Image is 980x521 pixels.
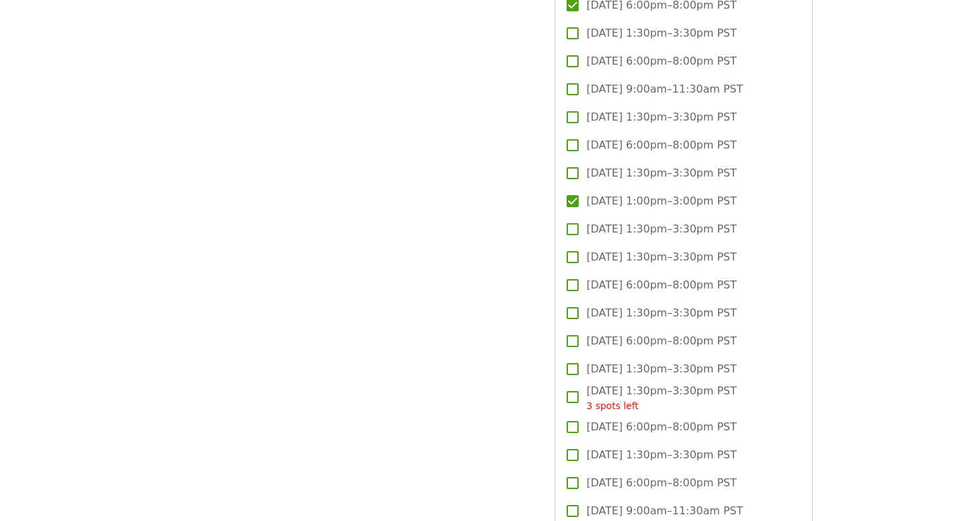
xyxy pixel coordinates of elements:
[587,305,737,321] span: [DATE] 1:30pm–3:30pm PST
[587,81,743,97] span: [DATE] 9:00am–11:30am PST
[587,25,737,41] span: [DATE] 1:30pm–3:30pm PST
[587,383,737,413] span: [DATE] 1:30pm–3:30pm PST
[587,249,737,265] span: [DATE] 1:30pm–3:30pm PST
[587,361,737,377] span: [DATE] 1:30pm–3:30pm PST
[587,333,737,349] span: [DATE] 6:00pm–8:00pm PST
[587,447,737,463] span: [DATE] 1:30pm–3:30pm PST
[587,419,737,435] span: [DATE] 6:00pm–8:00pm PST
[587,165,737,181] span: [DATE] 1:30pm–3:30pm PST
[587,475,737,491] span: [DATE] 6:00pm–8:00pm PST
[587,400,639,411] span: 3 spots left
[587,53,737,69] span: [DATE] 6:00pm–8:00pm PST
[587,137,737,153] span: [DATE] 6:00pm–8:00pm PST
[587,193,737,209] span: [DATE] 1:00pm–3:00pm PST
[587,109,737,125] span: [DATE] 1:30pm–3:30pm PST
[587,277,737,293] span: [DATE] 6:00pm–8:00pm PST
[587,221,737,237] span: [DATE] 1:30pm–3:30pm PST
[587,503,743,519] span: [DATE] 9:00am–11:30am PST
